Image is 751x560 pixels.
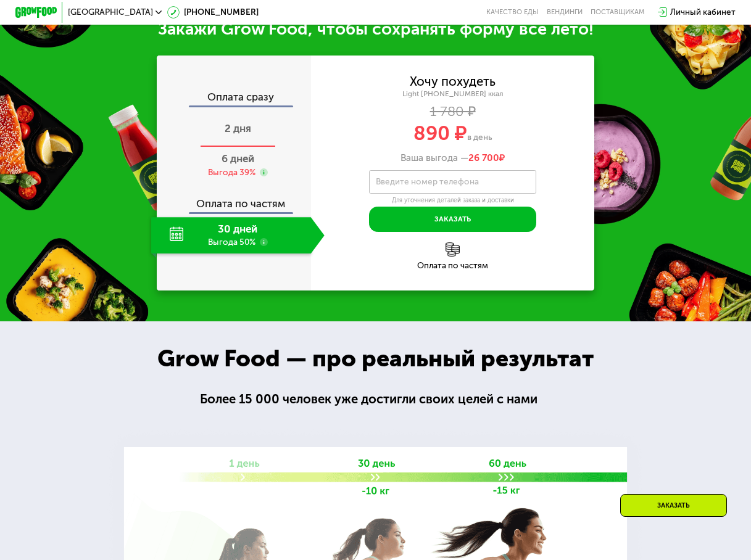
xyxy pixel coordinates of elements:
[167,6,259,19] a: [PHONE_NUMBER]
[68,8,153,17] span: [GEOGRAPHIC_DATA]
[468,152,499,163] span: 26 700
[311,261,595,270] div: Оплата по частям
[591,8,644,17] div: поставщикам
[369,196,536,204] div: Для уточнения деталей заказа и доставки
[208,167,255,179] div: Выгода 39%
[222,152,254,165] span: 6 дней
[547,8,583,17] a: Вендинги
[410,76,496,88] div: Хочу похудеть
[311,152,595,164] div: Ваша выгода —
[311,106,595,118] div: 1 780 ₽
[468,152,505,164] span: ₽
[139,341,612,377] div: Grow Food — про реальный результат
[467,132,492,142] span: в день
[157,92,310,105] div: Оплата сразу
[620,494,727,517] div: Заказать
[200,390,550,409] div: Более 15 000 человек уже достигли своих целей с нами
[376,179,479,184] label: Введите номер телефона
[369,207,536,232] button: Заказать
[225,122,251,134] span: 2 дня
[670,6,736,19] div: Личный кабинет
[157,188,310,212] div: Оплата по частям
[486,8,538,17] a: Качество еды
[446,242,460,257] img: l6xcnZfty9opOoJh.png
[311,89,595,99] div: Light [PHONE_NUMBER] ккал
[413,121,467,145] span: 890 ₽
